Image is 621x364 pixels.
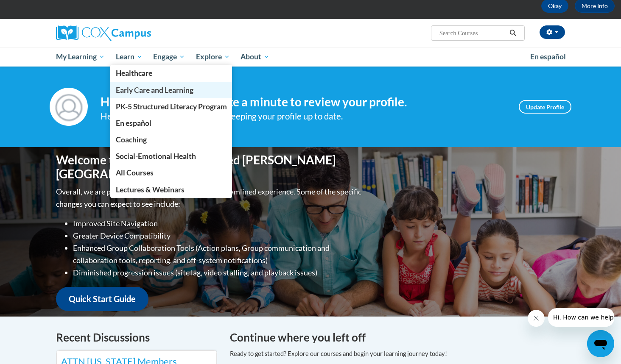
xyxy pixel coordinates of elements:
[73,217,364,230] li: Improved Site Navigation
[116,152,196,161] span: Social-Emotional Health
[190,47,235,67] a: Explore
[241,52,269,62] span: About
[110,65,232,81] a: Healthcare
[153,52,185,62] span: Engage
[43,47,578,67] div: Main menu
[56,329,217,346] h4: Recent Discussions
[528,310,545,327] iframe: Close message
[525,48,571,66] a: En español
[530,52,566,61] span: En español
[116,119,151,128] span: En español
[116,102,227,111] span: PK-5 Structured Literacy Program
[50,47,110,67] a: My Learning
[5,6,69,13] span: Hi. How can we help?
[548,308,614,327] iframe: Message from company
[148,47,190,67] a: Engage
[73,242,364,267] li: Enhanced Group Collaboration Tools (Action plans, Group communication and collaboration tools, re...
[56,186,364,210] p: Overall, we are proud to provide you with a more streamlined experience. Some of the specific cha...
[110,98,232,115] a: PK-5 Structured Literacy Program
[110,148,232,164] a: Social-Emotional Health
[230,329,565,346] h4: Continue where you left off
[116,185,185,194] span: Lectures & Webinars
[540,25,565,39] button: Account Settings
[110,131,232,148] a: Coaching
[50,88,88,126] img: Profile Image
[110,82,232,98] a: Early Care and Learning
[56,52,105,62] span: My Learning
[235,47,275,67] a: About
[110,164,232,181] a: All Courses
[116,52,143,62] span: Learn
[110,47,148,67] a: Learn
[73,230,364,242] li: Greater Device Compatibility
[116,86,193,94] span: Early Care and Learning
[56,153,364,181] h1: Welcome to the new and improved [PERSON_NAME][GEOGRAPHIC_DATA]
[116,135,147,144] span: Coaching
[110,115,232,131] a: En español
[519,100,571,114] a: Update Profile
[506,28,519,38] button: Search
[56,25,151,41] img: Cox Campus
[116,69,152,78] span: Healthcare
[587,330,614,357] iframe: Button to launch messaging window
[196,52,230,62] span: Explore
[439,28,506,38] input: Search Courses
[56,25,217,41] a: Cox Campus
[110,181,232,198] a: Lectures & Webinars
[101,95,506,109] h4: Hi [PERSON_NAME]! Take a minute to review your profile.
[56,287,148,311] a: Quick Start Guide
[73,267,364,279] li: Diminished progression issues (site lag, video stalling, and playback issues)
[101,109,506,123] div: Help improve your experience by keeping your profile up to date.
[116,168,154,177] span: All Courses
